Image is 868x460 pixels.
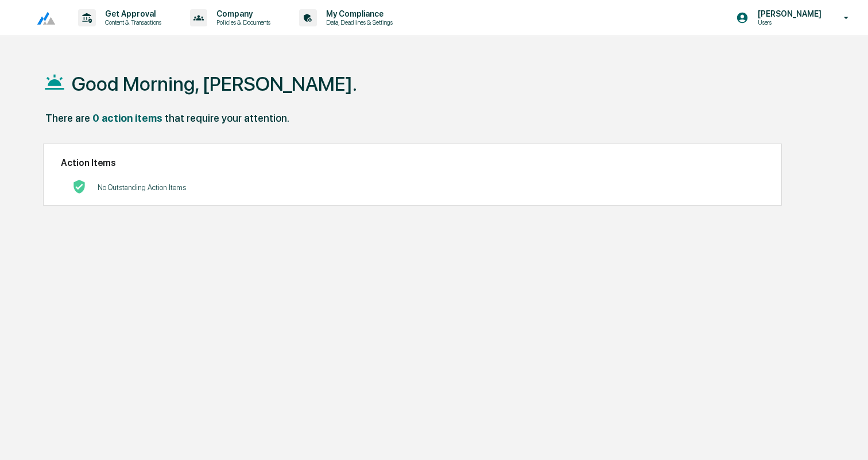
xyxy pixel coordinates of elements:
p: Data, Deadlines & Settings [317,18,398,26]
h2: Action Items [61,157,764,168]
p: [PERSON_NAME] [749,9,827,18]
h1: Good Morning, [PERSON_NAME]. [72,72,357,95]
p: Users [749,18,827,26]
img: No Actions logo [72,180,86,194]
div: 0 action items [92,112,162,124]
p: Company [207,9,276,18]
div: There are [45,112,90,124]
p: Get Approval [96,9,167,18]
p: Content & Transactions [96,18,167,26]
img: logo [28,11,55,25]
div: that require your attention. [165,112,289,124]
p: My Compliance [317,9,398,18]
p: Policies & Documents [207,18,276,26]
p: No Outstanding Action Items [98,183,186,192]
